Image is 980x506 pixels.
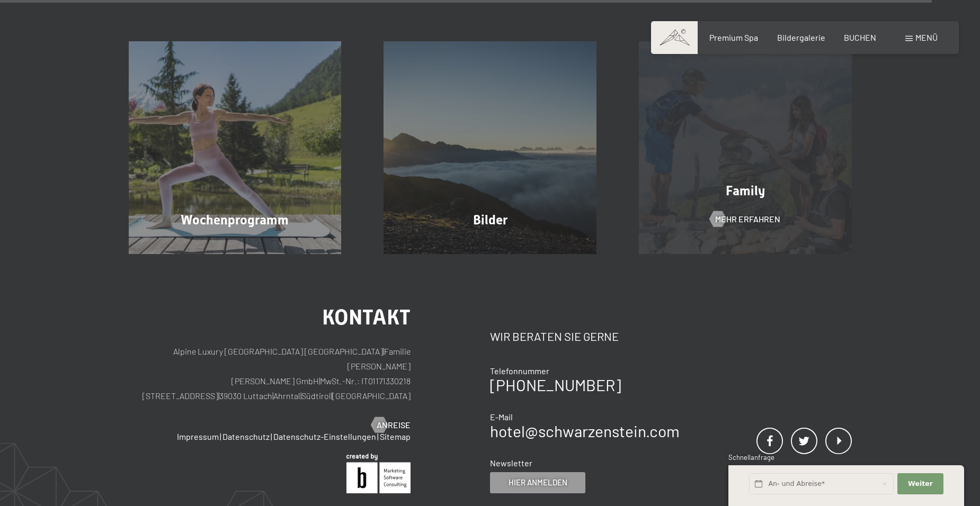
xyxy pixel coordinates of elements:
span: Wir beraten Sie gerne [490,329,619,343]
a: Datenschutz-Einstellungen [273,431,376,441]
span: | [272,391,273,401]
span: E-Mail [490,412,513,422]
span: Anreise [377,419,411,431]
span: Wochenprogramm [181,212,289,228]
a: Bildergalerie [777,32,825,42]
a: Hotel Schwarzenstein – unser Wochenprogramm für Aktive Wochenprogramm [108,41,363,254]
a: Hotel Schwarzenstein – unser Wochenprogramm für Aktive Family Mehr erfahren [618,41,873,254]
a: Sitemap [380,431,411,441]
span: Newsletter [490,458,532,468]
a: Impressum [177,431,219,441]
a: Anreise [371,419,411,431]
span: Hier anmelden [509,477,567,488]
span: Schnellanfrage [728,453,774,462]
span: | [377,431,379,441]
span: Weiter [908,479,933,489]
a: Datenschutz [222,431,270,441]
a: BUCHEN [844,32,876,42]
button: Weiter [897,473,943,495]
a: [PHONE_NUMBER] [490,375,621,394]
a: Premium Spa [709,32,758,42]
span: Mehr erfahren [715,213,780,225]
a: Hotel Schwarzenstein – unser Wochenprogramm für Aktive Bilder [362,41,618,254]
span: | [218,391,219,401]
span: Menü [915,32,938,42]
span: Bilder [473,212,507,228]
span: Family [726,183,765,198]
span: | [331,391,332,401]
p: Alpine Luxury [GEOGRAPHIC_DATA] [GEOGRAPHIC_DATA] Familie [PERSON_NAME] [PERSON_NAME] GmbH MwSt.-... [129,344,411,403]
span: Kontakt [322,305,411,330]
a: hotel@schwarzenstein.com [490,421,680,440]
img: Brandnamic GmbH | Leading Hospitality Solutions [346,454,411,493]
span: | [300,391,301,401]
span: | [220,431,221,441]
span: | [319,376,320,386]
span: | [383,346,384,356]
span: | [271,431,272,441]
span: Telefonnummer [490,366,549,376]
